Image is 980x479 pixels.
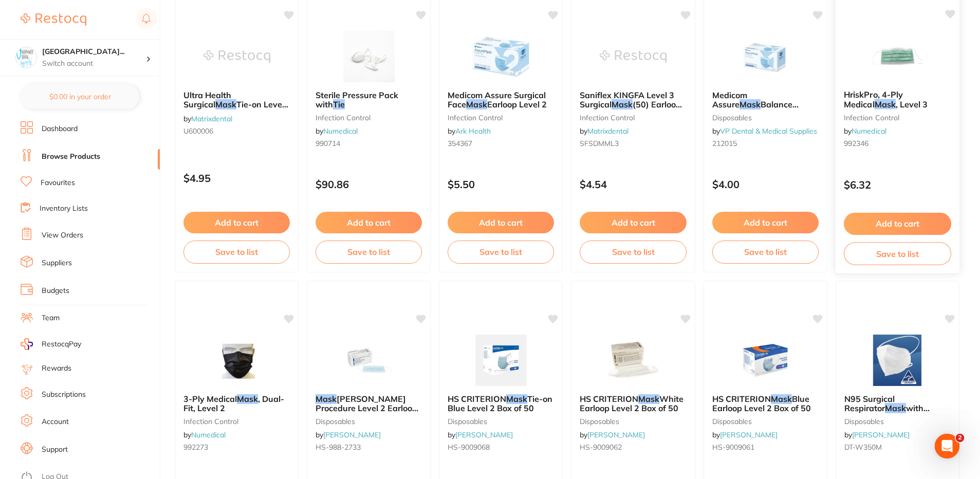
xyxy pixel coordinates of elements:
span: HriskPro, 4-Ply Medical [844,89,903,109]
img: HS CRITERION Mask Blue Earloop Level 2 Box of 50 [732,335,799,386]
em: Mask [638,394,659,404]
span: SFSDMML3 [580,139,619,148]
span: with Headband Small box of 20 [844,403,948,422]
span: Earloop Level 2 [487,99,547,109]
img: Restocq Logo [21,13,86,26]
span: by [580,126,628,136]
span: [PERSON_NAME] Procedure Level 2 Earloop Blue Box 50 [316,394,418,423]
b: HS CRITERION Mask Tie-on Blue Level 2 Box of 50 [448,394,554,413]
button: $0.00 in your order [21,84,139,109]
a: Subscriptions [42,390,86,400]
b: Ultra Health Surgical Mask Tie-on Level 3 Anti-fog (50) [183,90,290,109]
span: Medicom Assure Surgical Face [448,90,546,109]
em: Mask [237,394,258,404]
p: $4.00 [712,178,819,190]
a: Numedical [323,126,358,136]
b: Mask HENRY SCHEIN Procedure Level 2 Earloop Blue Box 50 [316,394,422,413]
button: Add to cart [580,212,686,233]
em: Mask [215,99,236,109]
b: N95 Surgical Respirator Mask with Headband Small box of 20 [844,394,951,413]
span: Ultra Health Surgical [183,90,231,109]
em: Mask [874,99,895,109]
span: Tie-on Level 3 Anti-fog (50) [183,99,288,119]
span: DT-W350M [844,443,882,452]
a: Rewards [42,363,71,374]
img: Medicom Assure Surgical Face Mask Earloop Level 2 [468,31,534,82]
span: by [183,114,232,123]
span: by [448,430,513,439]
p: $6.32 [844,179,951,191]
b: Medicom Assure Surgical Face Mask Earloop Level 2 [448,90,554,109]
span: U600006 [183,126,213,136]
button: Add to cart [316,212,422,233]
a: Numedical [191,430,226,439]
a: RestocqPay [21,338,81,350]
span: White Earloop Level 2 Box of 50 [580,394,683,413]
button: Save to list [712,241,819,263]
b: Saniflex KINGFA Level 3 Surgical Mask (50) Earloop Blue [580,90,686,109]
span: , Level 3 [896,99,928,109]
span: 2 [956,434,964,442]
a: Suppliers [42,258,72,268]
img: 3-Ply Medical Mask, Dual-Fit, Level 2 [204,335,270,386]
button: Add to cart [183,212,290,233]
span: (50) Earloop Blue [580,99,682,119]
small: disposables [580,417,686,426]
b: HS CRITERION Mask Blue Earloop Level 2 Box of 50 [712,394,819,413]
span: HS CRITERION [580,394,638,404]
em: Mask [506,394,527,404]
em: Mask [316,394,337,404]
span: 212015 [712,139,737,148]
em: Mask [612,99,633,109]
small: disposables [448,417,554,426]
button: Save to list [316,241,422,263]
img: N95 Surgical Respirator Mask with Headband Small box of 20 [864,335,931,386]
b: Sterile Pressure Pack with Tie [316,90,422,109]
small: disposables [712,114,819,122]
a: Dashboard [42,124,78,134]
span: by [580,430,645,439]
span: by [183,430,226,439]
button: Save to list [580,241,686,263]
span: by [316,126,358,136]
span: 354367 [448,139,472,148]
span: 992273 [183,443,208,452]
a: Account [42,417,69,427]
small: infection control [580,114,686,122]
a: Matrixdental [191,114,232,123]
p: $4.95 [183,172,290,184]
a: Favourites [41,178,75,188]
button: Add to cart [448,212,554,233]
iframe: Intercom live chat [935,434,959,458]
em: Tie [333,99,345,109]
a: Restocq Logo [21,8,86,31]
h4: North West Dental Wynyard [42,47,146,57]
small: disposables [844,417,951,426]
a: [PERSON_NAME] [455,430,513,439]
small: infection control [844,113,951,121]
span: by [712,126,817,136]
span: by [316,430,381,439]
span: 992346 [844,139,868,148]
span: Sterile Pressure Pack with [316,90,398,109]
b: 3-Ply Medical Mask, Dual-Fit, Level 2 [183,394,290,413]
span: HS-9009062 [580,443,622,452]
a: VP Dental & Medical Supplies [720,126,817,136]
span: Saniflex KINGFA Level 3 Surgical [580,90,674,109]
span: by [844,430,910,439]
span: N95 Surgical Respirator [844,394,895,413]
small: infection control [316,114,422,122]
a: Ark Health [455,126,491,136]
a: Browse Products [42,152,100,162]
span: HS-988-2733 [316,443,361,452]
button: Add to cart [844,213,951,235]
a: Matrixdental [587,126,628,136]
small: infection control [183,417,290,426]
p: Switch account [42,59,146,69]
span: HS-9009061 [712,443,754,452]
span: HS CRITERION [448,394,506,404]
a: Inventory Lists [40,204,88,214]
img: Mask HENRY SCHEIN Procedure Level 2 Earloop Blue Box 50 [336,335,402,386]
img: Ultra Health Surgical Mask Tie-on Level 3 Anti-fog (50) [204,31,270,82]
img: North West Dental Wynyard [16,47,36,68]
